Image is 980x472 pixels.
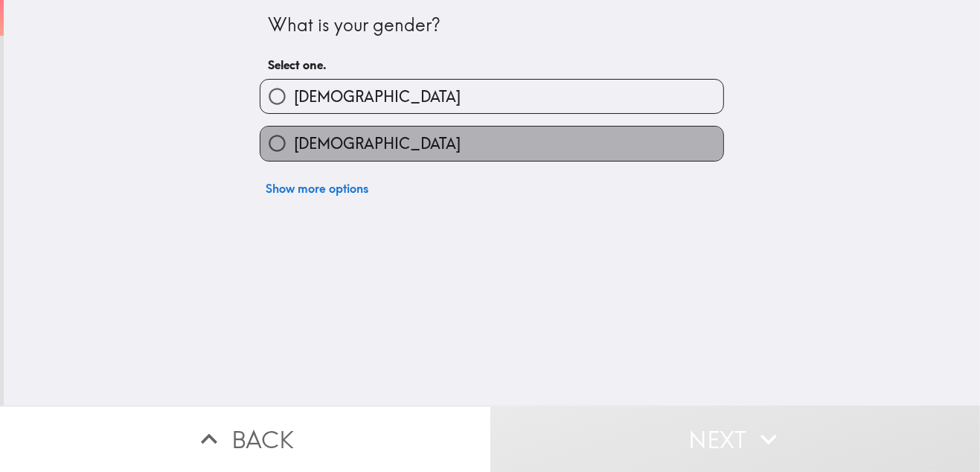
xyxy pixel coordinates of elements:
[260,173,374,203] button: Show more options
[260,127,723,160] button: [DEMOGRAPHIC_DATA]
[294,133,461,154] span: [DEMOGRAPHIC_DATA]
[268,57,716,73] h6: Select one.
[268,13,716,38] div: What is your gender?
[260,80,723,113] button: [DEMOGRAPHIC_DATA]
[294,86,461,107] span: [DEMOGRAPHIC_DATA]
